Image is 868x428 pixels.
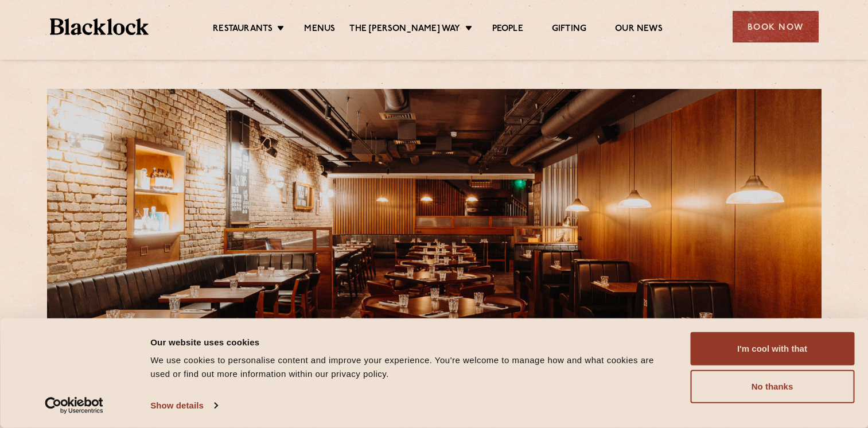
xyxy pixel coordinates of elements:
[615,24,663,36] a: Our News
[304,24,335,36] a: Menus
[492,24,523,36] a: People
[213,24,273,36] a: Restaurants
[24,397,124,414] a: Usercentrics Cookiebot - opens in a new window
[50,18,149,35] img: BL_Textured_Logo-footer-cropped.svg
[150,335,664,349] div: Our website uses cookies
[552,24,586,36] a: Gifting
[690,332,854,365] button: I'm cool with that
[690,370,854,403] button: No thanks
[150,353,664,381] div: We use cookies to personalise content and improve your experience. You're welcome to manage how a...
[150,397,217,414] a: Show details
[733,11,819,42] div: Book Now
[349,24,460,36] a: The [PERSON_NAME] Way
